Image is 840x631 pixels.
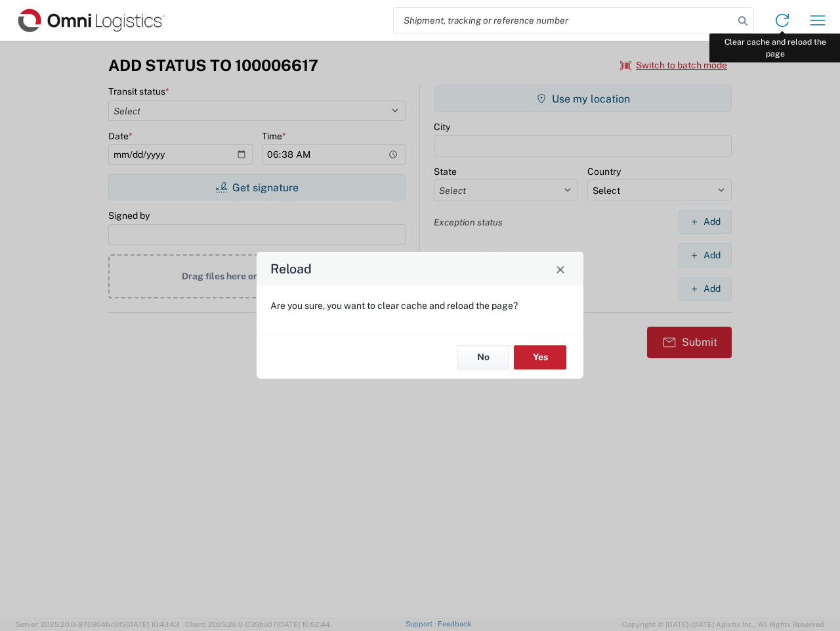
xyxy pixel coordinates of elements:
button: No [457,345,509,369]
button: Close [551,260,570,278]
p: Are you sure, you want to clear cache and reload the page? [270,300,570,312]
h4: Reload [270,260,312,279]
button: Yes [514,345,566,369]
input: Shipment, tracking or reference number [394,8,734,33]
